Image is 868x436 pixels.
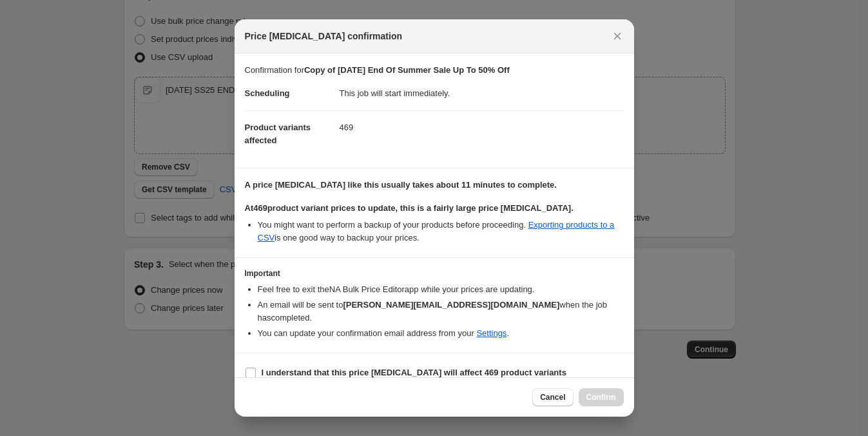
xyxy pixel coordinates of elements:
button: Cancel [532,388,573,406]
span: Price [MEDICAL_DATA] confirmation [245,30,403,43]
h3: Important [245,268,624,279]
dd: 469 [340,110,624,144]
b: A price [MEDICAL_DATA] like this usually takes about 11 minutes to complete. [245,180,557,190]
li: Feel free to exit the NA Bulk Price Editor app while your prices are updating. [258,283,624,296]
b: [PERSON_NAME][EMAIL_ADDRESS][DOMAIN_NAME] [343,300,559,310]
span: Product variants affected [245,123,311,145]
a: Settings [476,328,506,338]
b: I understand that this price [MEDICAL_DATA] will affect 469 product variants [262,368,566,377]
li: You can update your confirmation email address from your . [258,327,624,340]
b: Copy of [DATE] End Of Summer Sale Up To 50% Off [304,65,510,75]
dd: This job will start immediately. [340,77,624,110]
p: Confirmation for [245,64,624,77]
li: An email will be sent to when the job has completed . [258,299,624,324]
li: You might want to perform a backup of your products before proceeding. is one good way to backup ... [258,219,624,244]
button: Close [608,27,626,45]
span: Scheduling [245,88,290,98]
span: Cancel [540,392,565,402]
b: At 469 product variant prices to update, this is a fairly large price [MEDICAL_DATA]. [245,203,574,213]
